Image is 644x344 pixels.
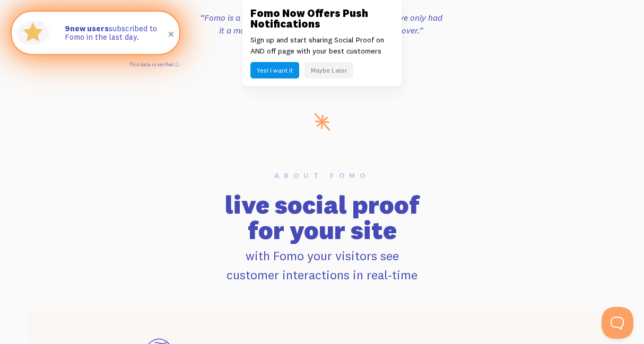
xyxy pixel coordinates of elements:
[250,34,394,57] p: Sign up and start sharing Social Proof on AND off page with your best customers
[65,24,169,42] p: subscribed to Fomo in the last day.
[65,23,109,33] strong: new users
[26,246,618,284] p: with Fomo your visitors see customer interactions in real-time
[198,11,444,37] h3: “Fomo is a no brainer for increasing conversions. We've only had it a month and it's paid for its...
[304,62,353,78] button: Maybe Later
[602,307,633,339] iframe: Help Scout Beacon - Open
[14,14,52,52] img: Fomo
[129,61,179,67] a: This data is verified ⓘ
[250,62,299,78] button: Yes! I want it
[26,192,618,243] h2: live social proof for your site
[198,43,444,54] p: — Hrvoje, growth at Bellabeat
[250,8,394,29] h3: Fomo Now Offers Push Notifications
[26,172,618,179] h6: About Fomo
[65,24,70,33] span: 9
